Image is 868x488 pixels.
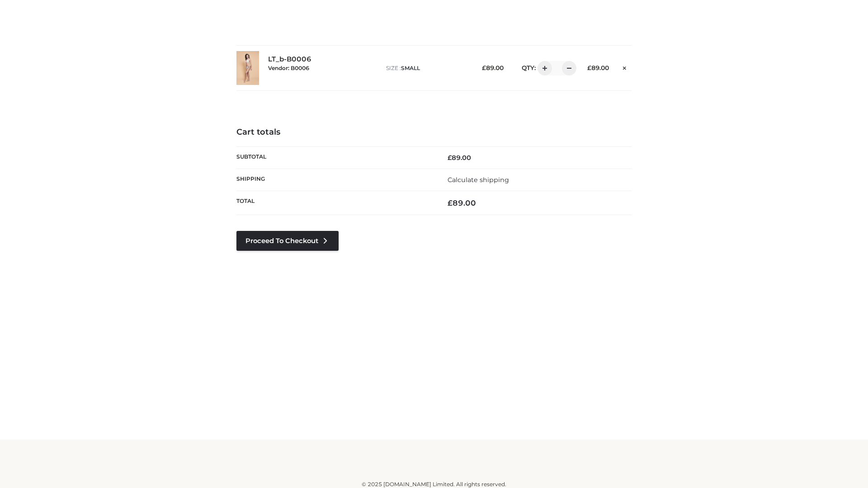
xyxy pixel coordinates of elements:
p: size : [386,64,468,72]
bdi: 89.00 [448,198,476,207]
span: £ [482,64,486,71]
bdi: 89.00 [448,154,471,162]
span: £ [448,198,453,207]
th: Subtotal [236,146,434,169]
h4: Cart totals [236,127,632,137]
a: Proceed to Checkout [236,231,339,251]
a: Calculate shipping [448,176,509,184]
th: Shipping [236,169,434,191]
span: SMALL [401,65,420,71]
div: QTY: [513,61,573,75]
div: LT_b-B0006 [268,55,377,80]
span: £ [448,154,452,162]
small: Vendor: B0006 [268,65,309,71]
span: £ [587,64,591,71]
th: Total [236,191,434,215]
a: Remove this item [618,61,632,73]
bdi: 89.00 [482,64,504,71]
bdi: 89.00 [587,64,609,71]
